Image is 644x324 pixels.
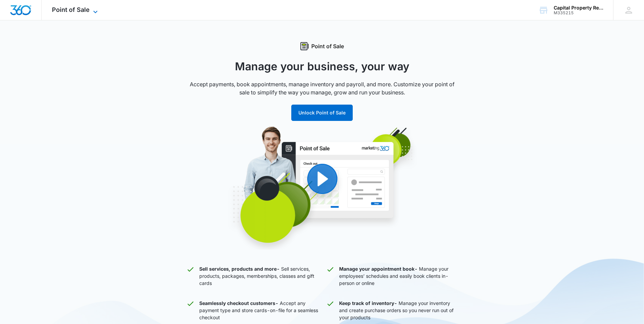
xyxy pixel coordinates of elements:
[193,126,451,250] img: Point of Sale
[291,110,353,115] a: Unlock Point of Sale
[554,5,603,11] div: account name
[199,265,318,287] p: Sell services, products, packages, memberships, classes and gift cards
[554,11,603,15] div: account id
[339,266,418,272] strong: Manage your appointment book -
[199,300,278,306] strong: Seamlessly checkout customers -
[186,58,458,75] h1: Manage your business, your way
[186,42,458,50] div: Point of Sale
[52,6,90,13] span: Point of Sale
[199,300,318,321] p: Accept any payment type and store cards-on-file for a seamless checkout
[291,105,353,121] button: Unlock Point of Sale
[199,266,280,272] strong: Sell services, products and more -
[186,80,458,96] p: Accept payments, book appointments, manage inventory and payroll, and more. Customize your point ...
[339,300,458,321] p: Manage your inventory and create purchase orders so you never run out of your products
[339,300,397,306] strong: Keep track of inventory -
[339,265,458,287] p: Manage your employees’ schedules and easily book clients in-person or online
